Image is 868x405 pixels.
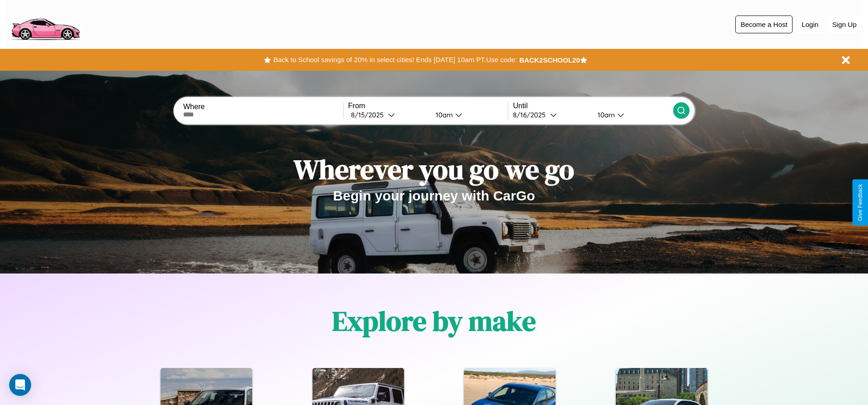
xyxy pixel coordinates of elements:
[271,53,519,66] button: Back to School savings of 20% in select cities! Ends [DATE] 10am PT.Use code:
[735,16,793,33] button: Become a Host
[348,102,508,110] label: From
[332,302,536,340] h1: Explore by make
[857,184,863,221] div: Give Feedback
[183,103,343,111] label: Where
[351,110,388,119] div: 8 / 15 / 2025
[513,102,673,110] label: Until
[593,110,617,119] div: 10am
[428,110,508,120] button: 10am
[9,374,31,396] div: Open Intercom Messenger
[828,16,861,33] button: Sign Up
[513,110,550,119] div: 8 / 16 / 2025
[590,110,673,120] button: 10am
[431,110,455,119] div: 10am
[7,5,84,42] img: logo
[797,16,823,33] button: Login
[519,56,580,64] b: BACK2SCHOOL20
[348,110,428,120] button: 8/15/2025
